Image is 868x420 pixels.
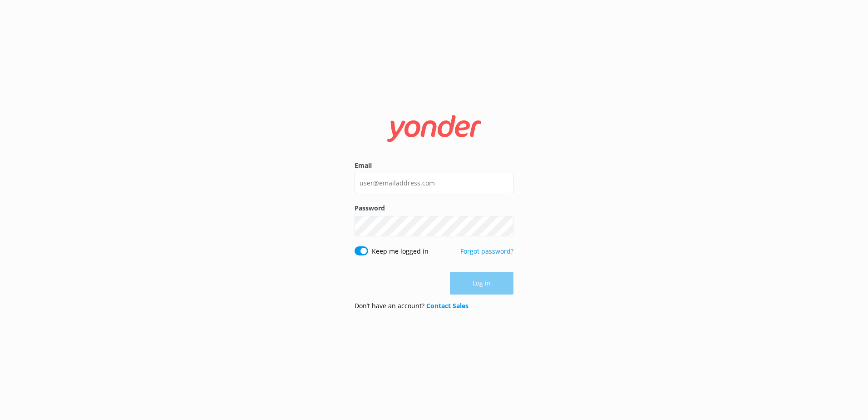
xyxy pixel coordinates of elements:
label: Email [355,160,513,170]
label: Password [355,203,513,213]
a: Forgot password? [460,247,513,255]
p: Don’t have an account? [355,301,469,311]
label: Keep me logged in [372,246,429,256]
button: Show password [495,217,513,235]
input: user@emailaddress.com [355,173,513,193]
a: Contact Sales [426,301,469,310]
